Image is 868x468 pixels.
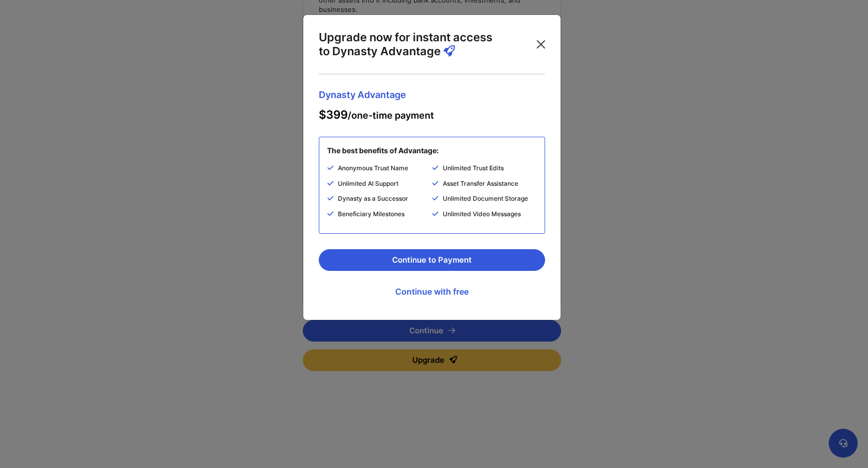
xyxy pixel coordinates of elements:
[432,163,537,179] li: Unlimited Trust Edits
[327,146,439,156] p: The best benefits of Advantage:
[319,108,434,121] span: /one-time payment
[319,279,545,304] a: Continue with free
[319,90,545,100] span: Dynasty Advantage
[533,36,549,53] button: Close
[327,209,432,225] li: Beneficiary Milestones
[432,179,537,194] li: Asset Transfer Assistance
[319,30,500,58] p: Upgrade now for instant access to Dynasty Advantage
[432,209,537,225] li: Unlimited Video Messages
[327,193,432,209] li: Dynasty as a Successor
[327,179,432,194] li: Unlimited AI Support
[432,193,537,209] li: Unlimited Document Storage
[319,108,348,121] span: $399
[319,249,545,271] button: Continue to Payment
[327,163,432,179] li: Anonymous Trust Name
